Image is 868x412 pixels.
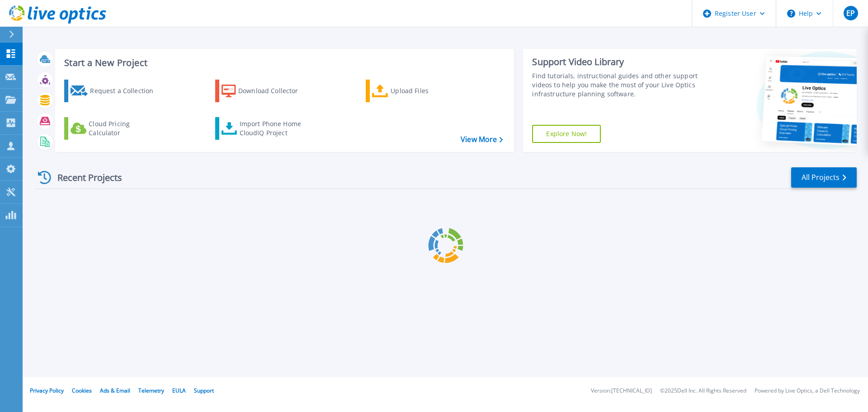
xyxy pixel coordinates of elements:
li: Powered by Live Optics, a Dell Technology [755,388,860,394]
div: Download Collector [238,82,311,100]
li: © 2025 Dell Inc. All Rights Reserved [660,388,746,394]
span: EP [846,9,855,17]
a: Cloud Pricing Calculator [64,117,165,140]
div: Upload Files [391,82,463,100]
a: Request a Collection [64,80,165,102]
div: Find tutorials, instructional guides and other support videos to help you make the most of your L... [532,71,702,99]
a: Explore Now! [532,125,601,143]
li: Version: [TECHNICAL_ID] [591,388,652,394]
div: Import Phone Home CloudIQ Project [240,119,310,137]
h3: Start a New Project [64,58,503,68]
a: EULA [172,387,186,394]
a: View More [461,135,503,144]
a: All Projects [791,167,857,188]
a: Privacy Policy [30,387,64,394]
div: Cloud Pricing Calculator [89,119,161,137]
div: Support Video Library [532,56,702,68]
a: Ads & Email [100,387,130,394]
a: Download Collector [215,80,316,102]
div: Recent Projects [35,166,134,189]
a: Cookies [72,387,92,394]
a: Telemetry [138,387,164,394]
div: Request a Collection [90,82,162,100]
a: Support [194,387,214,394]
a: Upload Files [366,80,467,102]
